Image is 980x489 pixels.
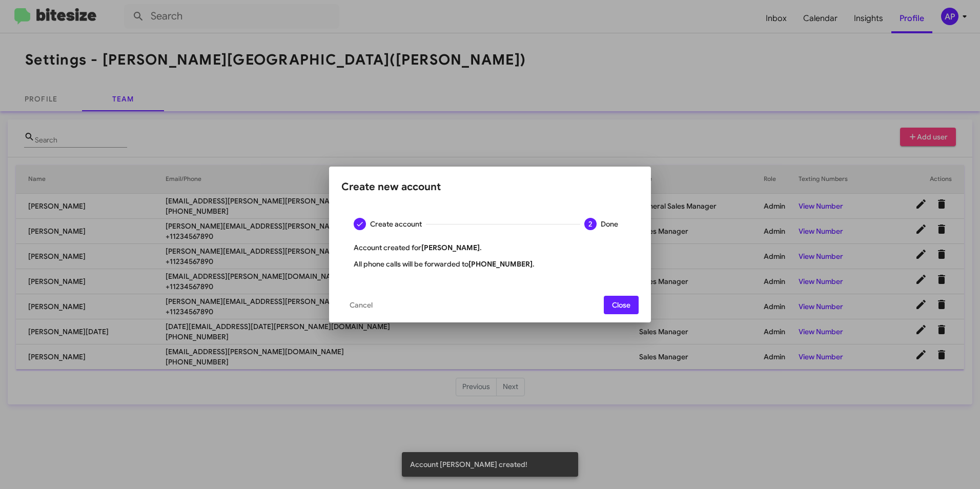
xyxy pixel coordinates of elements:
p: Account created for . [354,242,626,253]
div: Create new account [341,179,639,195]
button: Cancel [341,296,381,314]
span: Close [612,296,630,314]
b: [PERSON_NAME] [421,243,480,252]
button: Close [604,296,639,314]
span: Cancel [350,296,373,314]
p: All phone calls will be forwarded to . [354,259,626,269]
span: Account [PERSON_NAME] created! [410,459,527,470]
b: [PHONE_NUMBER] [468,259,533,269]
